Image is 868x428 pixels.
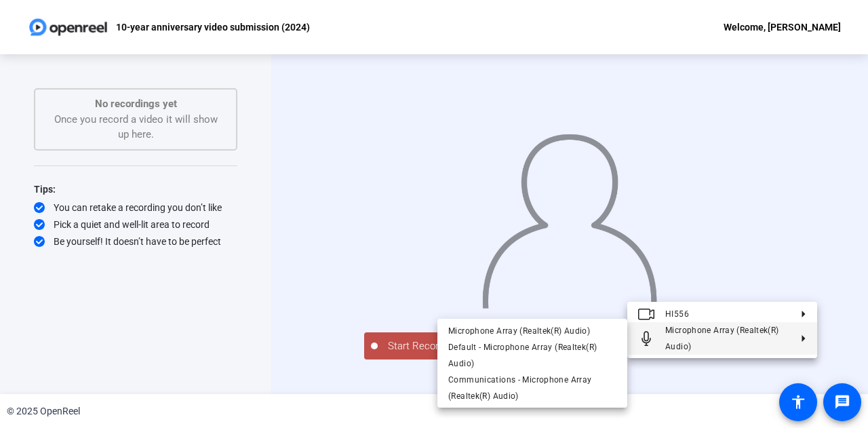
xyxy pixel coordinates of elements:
span: Default - Microphone Array (Realtek(R) Audio) [448,343,597,368]
span: Communications - Microphone Array (Realtek(R) Audio) [448,375,591,401]
span: Microphone Array (Realtek(R) Audio) [665,326,779,351]
span: Microphone Array (Realtek(R) Audio) [448,326,590,336]
mat-icon: Microphone [638,330,654,347]
mat-icon: Video camera [638,306,654,322]
span: HI556 [665,309,689,319]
